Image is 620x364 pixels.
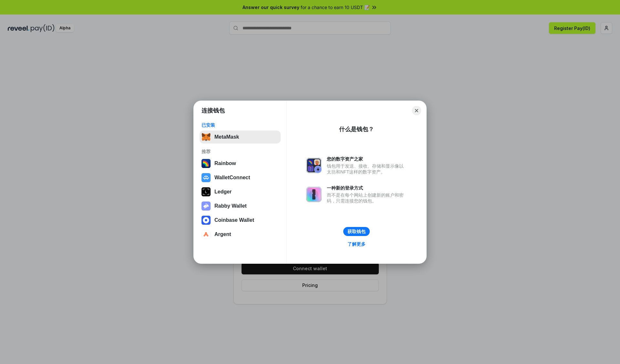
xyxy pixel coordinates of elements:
[327,185,407,191] div: 一种新的登录方式
[339,125,374,133] div: 什么是钱包？
[214,161,236,166] div: Rainbow
[201,187,211,196] img: svg+xml,%3Csvg%20xmlns%3D%22http%3A%2F%2Fwww.w3.org%2F2000%2Fsvg%22%20width%3D%2228%22%20height%3...
[343,227,370,236] button: 获取钱包
[200,171,281,184] button: WalletConnect
[200,228,281,241] button: Argent
[214,231,231,237] div: Argent
[200,200,281,212] button: Rabby Wallet
[201,173,211,182] img: svg+xml,%3Csvg%20width%3D%2228%22%20height%3D%2228%22%20viewBox%3D%220%200%2028%2028%22%20fill%3D...
[214,134,239,140] div: MetaMask
[306,158,322,173] img: svg+xml,%3Csvg%20xmlns%3D%22http%3A%2F%2Fwww.w3.org%2F2000%2Fsvg%22%20fill%3D%22none%22%20viewBox...
[201,159,211,168] img: svg+xml,%3Csvg%20width%3D%22120%22%20height%3D%22120%22%20viewBox%3D%220%200%20120%20120%22%20fil...
[201,149,279,154] div: 推荐
[200,214,281,227] button: Coinbase Wallet
[201,216,211,225] img: svg+xml,%3Csvg%20width%3D%2228%22%20height%3D%2228%22%20viewBox%3D%220%200%2028%2028%22%20fill%3D...
[327,192,407,204] div: 而不是在每个网站上创建新的账户和密码，只需连接您的钱包。
[201,202,211,211] img: svg+xml,%3Csvg%20xmlns%3D%22http%3A%2F%2Fwww.w3.org%2F2000%2Fsvg%22%20fill%3D%22none%22%20viewBox...
[344,240,369,248] a: 了解更多
[201,122,279,128] div: 已安装
[200,131,281,143] button: MetaMask
[214,175,250,181] div: WalletConnect
[200,157,281,170] button: Rainbow
[347,241,366,247] div: 了解更多
[327,156,407,162] div: 您的数字资产之家
[201,107,225,114] h1: 连接钱包
[214,203,247,209] div: Rabby Wallet
[327,163,407,175] div: 钱包用于发送、接收、存储和显示像以太坊和NFT这样的数字资产。
[201,230,211,239] img: svg+xml,%3Csvg%20width%3D%2228%22%20height%3D%2228%22%20viewBox%3D%220%200%2028%2028%22%20fill%3D...
[201,133,211,142] img: svg+xml,%3Csvg%20fill%3D%22none%22%20height%3D%2233%22%20viewBox%3D%220%200%2035%2033%22%20width%...
[347,229,366,234] div: 获取钱包
[214,217,254,223] div: Coinbase Wallet
[306,187,322,202] img: svg+xml,%3Csvg%20xmlns%3D%22http%3A%2F%2Fwww.w3.org%2F2000%2Fsvg%22%20fill%3D%22none%22%20viewBox...
[412,106,421,115] button: Close
[214,189,232,195] div: Ledger
[200,185,281,198] button: Ledger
